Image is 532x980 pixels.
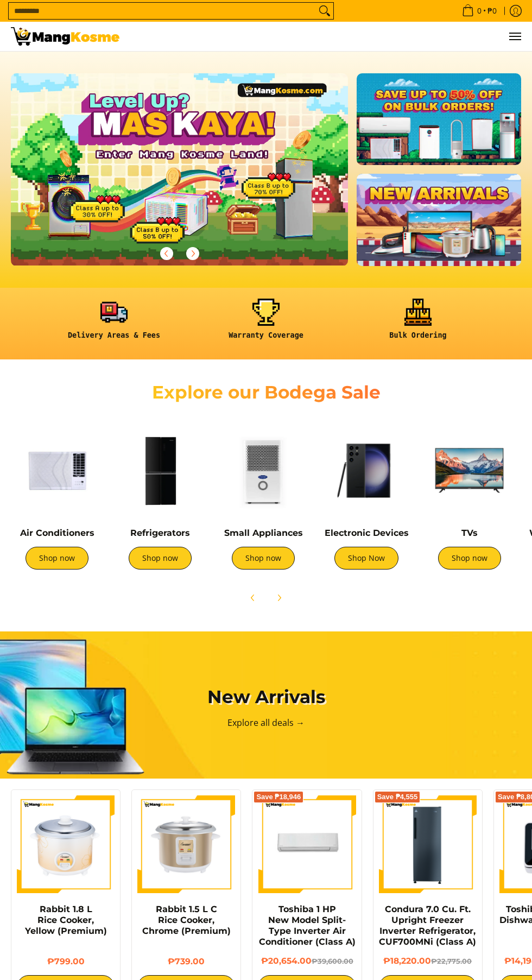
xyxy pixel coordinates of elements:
h6: ₱20,654.00 [258,956,356,966]
ul: Customer Navigation [130,22,521,51]
span: ₱0 [486,7,498,15]
h2: Explore our Bodega Sale [141,381,391,403]
a: Shop now [232,547,295,570]
h6: ₱799.00 [17,956,115,966]
img: https://mangkosme.com/products/rabbit-1-8-l-rice-cooker-yellow-class-a [17,795,115,893]
img: Mang Kosme: Your Home Appliances Warehouse Sale Partner! [11,27,119,46]
img: https://mangkosme.com/products/rabbit-1-5-l-c-rice-cooker-chrome-class-a [137,795,235,893]
a: Shop now [129,547,192,570]
button: Next [181,242,205,265]
button: Next [267,586,291,610]
nav: Main Menu [130,22,521,51]
img: Toshiba 1 HP New Model Split-Type Inverter Air Conditioner (Class A) [258,795,356,893]
h6: ₱739.00 [137,956,235,966]
a: More [11,73,383,283]
img: Electronic Devices [320,425,413,517]
a: Explore all deals → [227,717,305,729]
span: 0 [476,7,483,15]
a: Rabbit 1.5 L C Rice Cooker, Chrome (Premium) [142,904,231,936]
img: TVs [423,425,516,517]
a: Electronic Devices [325,528,409,538]
a: <h6><strong>Delivery Areas & Fees</strong></h6> [43,299,185,349]
del: ₱39,600.00 [312,957,353,965]
img: Small Appliances [217,425,309,517]
a: Air Conditioners [20,528,94,538]
img: Air Conditioners [11,425,103,517]
a: <h6><strong>Warranty Coverage</strong></h6> [195,299,337,349]
a: Shop now [438,547,501,570]
a: Toshiba 1 HP New Model Split-Type Inverter Air Conditioner (Class A) [259,904,356,947]
a: Rabbit 1.8 L Rice Cooker, Yellow (Premium) [25,904,107,936]
del: ₱22,775.00 [431,957,472,965]
button: Previous [241,586,265,610]
h6: ₱18,220.00 [379,956,477,966]
button: Previous [155,242,179,265]
a: Shop Now [334,547,398,570]
button: Search [316,3,333,19]
span: • [459,5,500,17]
a: Condura 7.0 Cu. Ft. Upright Freezer Inverter Refrigerator, CUF700MNi (Class A) [379,904,476,947]
a: Shop now [26,547,88,570]
span: Save ₱4,555 [377,794,418,800]
a: <h6><strong>Bulk Ordering</strong></h6> [347,299,489,349]
img: Refrigerators [114,425,206,517]
a: Refrigerators [130,528,190,538]
button: Menu [508,22,521,51]
a: Small Appliances [224,528,303,538]
img: Condura 7.0 Cu. Ft. Upright Freezer Inverter Refrigerator, CUF700MNi (Class A) [379,795,477,893]
a: TVs [461,528,478,538]
span: Save ₱18,946 [256,794,301,800]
